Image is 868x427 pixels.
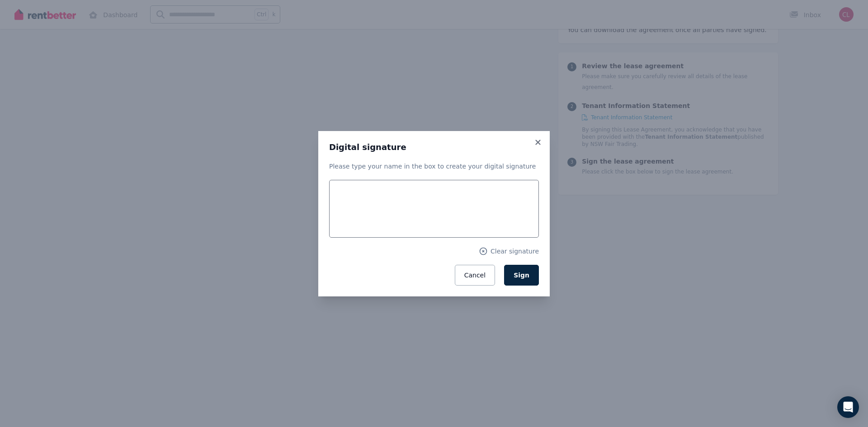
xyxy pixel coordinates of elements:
button: Cancel [455,265,495,286]
span: Clear signature [491,247,539,256]
div: Open Intercom Messenger [837,396,859,418]
p: Please type your name in the box to create your digital signature [329,162,539,171]
span: Sign [514,272,529,279]
button: Sign [504,265,539,286]
h3: Digital signature [329,142,539,153]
